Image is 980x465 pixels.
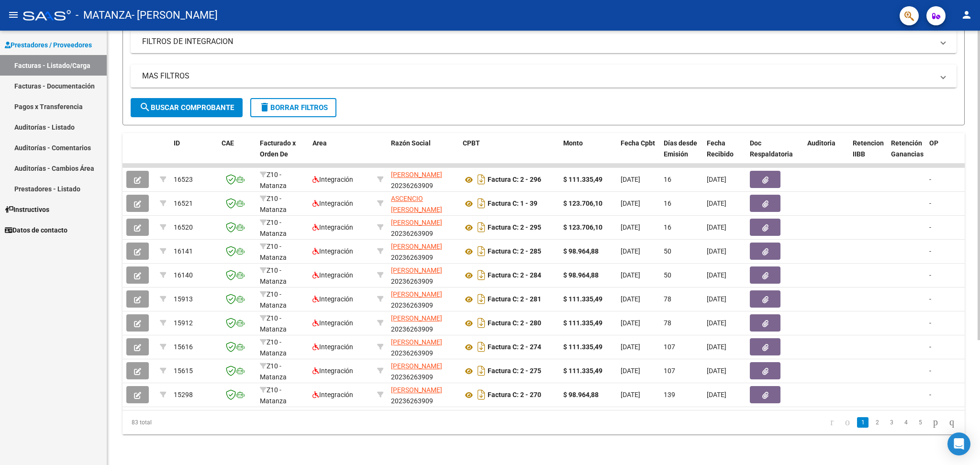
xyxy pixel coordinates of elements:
[884,414,899,431] li: page 3
[475,387,488,402] i: Descargar documento
[488,224,541,232] strong: Factura C: 2 - 295
[309,133,373,175] datatable-header-cell: Area
[260,266,287,285] span: Z10 - Matanza
[621,176,640,183] span: [DATE]
[707,139,734,158] span: Fecha Recibido
[312,367,353,375] span: Integración
[391,290,442,298] span: [PERSON_NAME]
[488,248,541,255] strong: Factura C: 2 - 285
[929,223,931,231] span: -
[391,169,455,189] div: 20236263909
[664,271,671,279] span: 50
[488,391,541,399] strong: Factura C: 2 - 270
[707,391,726,399] span: [DATE]
[174,223,193,231] span: 16520
[131,98,243,117] button: Buscar Comprobante
[929,295,931,303] span: -
[707,176,726,183] span: [DATE]
[707,271,726,279] span: [DATE]
[475,267,488,283] i: Descargar documento
[621,367,640,375] span: [DATE]
[807,139,835,147] span: Auditoria
[391,193,455,213] div: 27289710243
[871,417,883,428] a: 2
[391,243,442,250] span: [PERSON_NAME]
[475,315,488,331] i: Descargar documento
[170,133,218,175] datatable-header-cell: ID
[218,133,256,175] datatable-header-cell: CAE
[891,139,924,158] span: Retención Ganancias
[391,313,455,333] div: 20236263909
[312,223,353,231] span: Integración
[563,367,602,375] strong: $ 111.335,49
[664,391,675,399] span: 139
[945,417,958,428] a: go to last page
[391,266,442,274] span: [PERSON_NAME]
[174,295,193,303] span: 15913
[929,417,942,428] a: go to next page
[563,176,602,183] strong: $ 111.335,49
[559,133,617,175] datatable-header-cell: Monto
[563,247,599,255] strong: $ 98.964,88
[563,295,602,303] strong: $ 111.335,49
[707,247,726,255] span: [DATE]
[563,223,602,231] strong: $ 123.706,10
[563,199,602,207] strong: $ 123.706,10
[260,171,287,189] span: Z10 - Matanza
[488,343,541,351] strong: Factura C: 2 - 274
[664,139,697,158] span: Días desde Emisión
[664,295,671,303] span: 78
[260,362,287,381] span: Z10 - Matanza
[142,36,934,47] mat-panel-title: FILTROS DE INTEGRACION
[750,139,793,158] span: Doc Respaldatoria
[174,391,193,399] span: 15298
[746,133,803,175] datatable-header-cell: Doc Respaldatoria
[660,133,703,175] datatable-header-cell: Días desde Emisión
[463,139,480,147] span: CPBT
[391,265,455,285] div: 20236263909
[475,363,488,378] i: Descargar documento
[312,139,327,147] span: Area
[260,314,287,333] span: Z10 - Matanza
[929,176,931,183] span: -
[929,139,938,147] span: OP
[929,391,931,399] span: -
[841,417,854,428] a: go to previous page
[312,176,353,183] span: Integración
[913,414,927,431] li: page 5
[387,133,459,175] datatable-header-cell: Razón Social
[459,133,559,175] datatable-header-cell: CPBT
[563,343,602,351] strong: $ 111.335,49
[391,338,442,346] span: [PERSON_NAME]
[707,295,726,303] span: [DATE]
[664,247,671,255] span: 50
[707,223,726,231] span: [DATE]
[563,319,602,327] strong: $ 111.335,49
[256,133,309,175] datatable-header-cell: Facturado x Orden De
[870,414,884,431] li: page 2
[664,343,675,351] span: 107
[929,199,931,207] span: -
[621,247,640,255] span: [DATE]
[391,217,455,237] div: 20236263909
[222,139,234,147] span: CAE
[475,220,488,235] i: Descargar documento
[391,139,431,147] span: Razón Social
[139,101,151,113] mat-icon: search
[853,139,884,158] span: Retencion IIBB
[391,337,455,357] div: 20236263909
[886,417,897,428] a: 3
[76,5,132,26] span: - MATANZA
[826,417,838,428] a: go to first page
[914,417,926,428] a: 5
[312,319,353,327] span: Integración
[929,319,931,327] span: -
[260,139,296,158] span: Facturado x Orden De
[475,291,488,307] i: Descargar documento
[142,71,934,81] mat-panel-title: MAS FILTROS
[621,319,640,327] span: [DATE]
[664,176,671,183] span: 16
[703,133,746,175] datatable-header-cell: Fecha Recibido
[5,204,49,215] span: Instructivos
[563,271,599,279] strong: $ 98.964,88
